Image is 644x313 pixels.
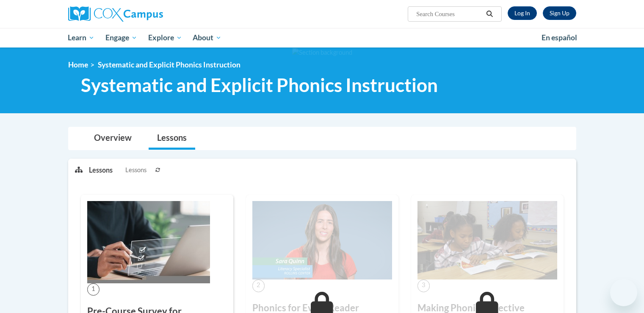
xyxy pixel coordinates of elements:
iframe: Button to launch messaging window [610,279,637,306]
span: Systematic and Explicit Phonics Instruction [98,60,240,69]
button: Search [483,9,496,19]
img: Cox Campus [68,6,163,22]
a: En español [536,29,583,47]
a: Engage [100,28,143,48]
span: Engage [105,33,137,43]
a: Log In [508,6,537,20]
span: Lessons [125,165,146,175]
div: Main menu [55,28,589,48]
a: Learn [63,28,100,48]
a: Register [543,6,576,20]
a: Cox Campus [68,6,229,22]
a: About [187,28,227,48]
img: Course Image [87,201,210,283]
a: Home [68,60,88,69]
img: Course Image [252,201,392,280]
span: Systematic and Explicit Phonics Instruction [81,74,438,96]
p: Lessons [89,165,113,175]
input: Search Courses [415,9,483,19]
a: Overview [86,127,140,150]
a: Lessons [149,127,195,150]
a: Explore [143,28,188,48]
span: About [193,33,221,43]
span: Learn [68,33,94,43]
span: En español [542,33,577,42]
span: 3 [417,279,430,292]
span: 2 [252,279,265,292]
span: 1 [87,283,100,296]
img: Course Image [417,201,557,280]
span: Explore [148,33,182,43]
img: Section background [292,48,352,57]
